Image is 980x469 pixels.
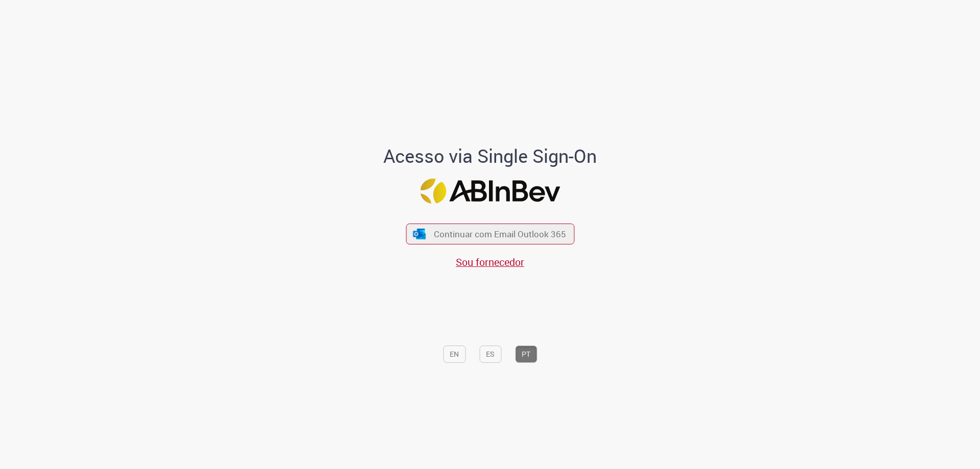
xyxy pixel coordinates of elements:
button: EN [443,345,465,363]
h1: Acesso via Single Sign-On [349,146,632,166]
span: Continuar com Email Outlook 365 [434,228,566,240]
button: PT [515,345,537,363]
img: ícone Azure/Microsoft 360 [412,229,427,239]
a: Sou fornecedor [456,255,524,269]
button: ES [479,345,501,363]
button: ícone Azure/Microsoft 360 Continuar com Email Outlook 365 [406,224,574,244]
img: Logo ABInBev [420,179,560,204]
